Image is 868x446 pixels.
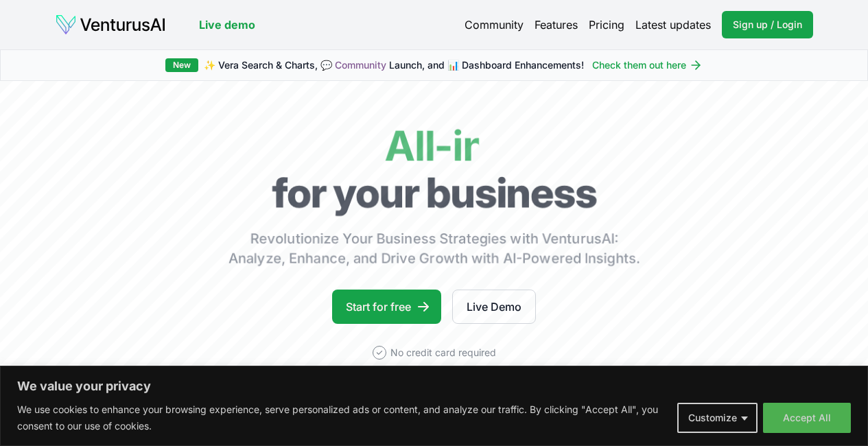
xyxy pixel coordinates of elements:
[508,365,541,398] img: Avatar 4
[335,59,386,71] a: Community
[199,16,255,33] a: Live demo
[452,290,536,324] a: Live Demo
[486,365,519,398] img: Avatar 3
[763,403,851,433] button: Accept All
[17,378,851,395] p: We value your privacy
[635,16,711,33] a: Latest updates
[722,11,813,38] a: Sign up / Login
[677,403,758,433] button: Customize
[55,14,166,36] img: logo
[465,365,497,398] img: Avatar 2
[332,290,441,324] a: Start for free
[443,365,476,398] img: Avatar 1
[592,58,703,72] a: Check them out here
[589,16,624,33] a: Pricing
[165,58,198,72] div: New
[535,16,578,33] a: Features
[17,401,667,434] p: We use cookies to enhance your browsing experience, serve personalized ads or content, and analyz...
[465,16,524,33] a: Community
[204,58,584,72] span: ✨ Vera Search & Charts, 💬 Launch, and 📊 Dashboard Enhancements!
[733,18,802,32] span: Sign up / Login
